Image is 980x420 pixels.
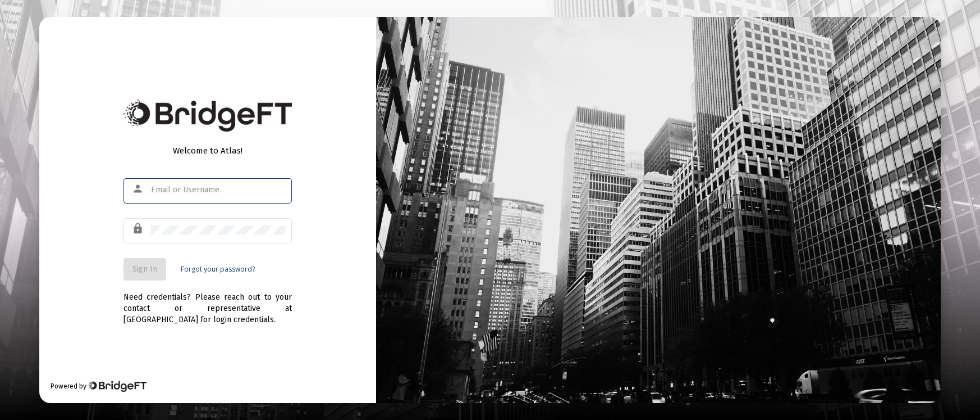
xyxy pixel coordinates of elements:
mat-icon: lock [132,222,145,236]
img: Bridge Financial Technology Logo [88,381,146,392]
mat-icon: person [132,182,145,196]
div: Need credentials? Please reach out to your contact or representative at [GEOGRAPHIC_DATA] for log... [123,281,292,326]
span: Sign In [132,264,157,274]
button: Sign In [123,258,166,281]
input: Email or Username [151,186,286,195]
a: Forgot your password? [181,264,255,275]
img: Bridge Financial Technology Logo [123,100,292,132]
div: Powered by [51,381,146,392]
div: Welcome to Atlas! [123,145,292,156]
